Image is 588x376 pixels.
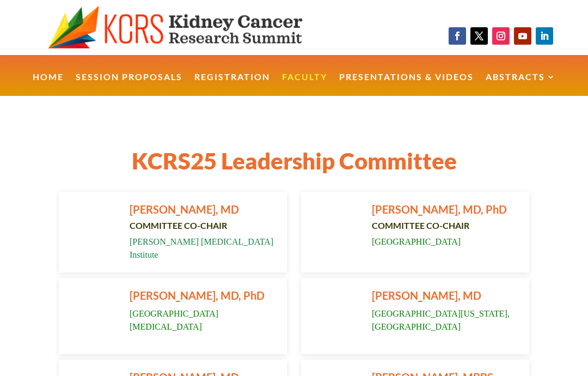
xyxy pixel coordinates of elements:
a: KCRS Archive [257,99,332,123]
a: Faculty [282,73,327,96]
span: [PERSON_NAME], MD, PhD [372,203,507,216]
a: Abstracts [486,73,556,96]
span: [GEOGRAPHIC_DATA][US_STATE], [GEOGRAPHIC_DATA] [372,309,510,331]
img: KCRS generic logo wide [48,5,334,50]
a: Follow on Youtube [514,27,531,45]
a: Home [33,73,64,96]
a: Follow on LinkedIn [536,27,553,45]
span: [GEOGRAPHIC_DATA] [372,237,461,246]
strong: COMMITTEE CO-CHAIR [130,220,227,231]
a: Session Proposals [76,73,182,96]
span: [PERSON_NAME], MD [130,203,239,216]
a: Registration [194,73,270,96]
a: Presentations & Videos [339,73,474,96]
span: [GEOGRAPHIC_DATA][MEDICAL_DATA] [130,309,218,331]
a: Follow on X [470,27,488,45]
span: [PERSON_NAME], MD [372,289,481,302]
a: Follow on Facebook [449,27,466,45]
strong: COMMITTEE CO-CHAIR [372,220,469,231]
span: [PERSON_NAME], MD, PhD [130,289,265,302]
span: [PERSON_NAME] [MEDICAL_DATA] Institute [130,237,273,259]
a: Follow on Instagram [492,27,510,45]
h1: KCRS25 Leadership Committee [59,147,529,180]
